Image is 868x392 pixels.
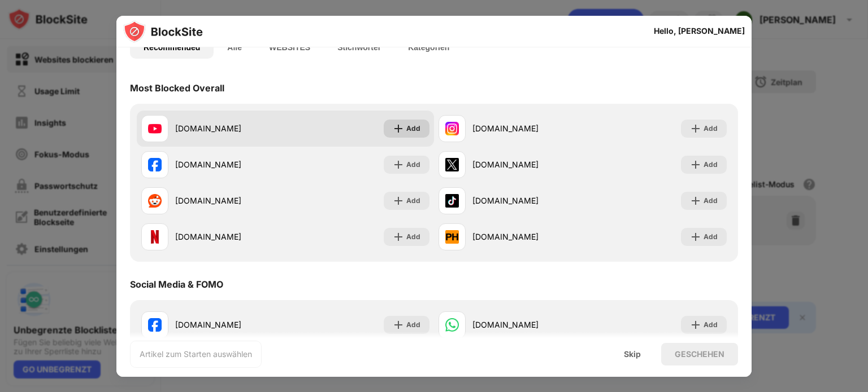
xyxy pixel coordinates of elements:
[394,36,463,59] button: Kategorien
[445,122,459,135] img: favicons
[472,122,583,134] div: [DOMAIN_NAME]
[445,194,459,208] img: favicons
[704,231,718,243] div: Add
[130,36,214,59] button: Recommended
[445,318,459,332] img: favicons
[324,36,394,59] button: Stichwörter
[472,231,583,243] div: [DOMAIN_NAME]
[472,195,583,206] div: [DOMAIN_NAME]
[140,349,252,360] div: Artikel zum Starten auswählen
[148,158,162,171] img: favicons
[175,158,285,170] div: [DOMAIN_NAME]
[624,350,641,359] div: Skip
[214,36,255,59] button: Alle
[175,319,285,331] div: [DOMAIN_NAME]
[123,20,203,43] img: logo-blocksite.svg
[175,195,285,206] div: [DOMAIN_NAME]
[130,82,224,94] div: Most Blocked Overall
[175,231,285,243] div: [DOMAIN_NAME]
[472,319,583,331] div: [DOMAIN_NAME]
[406,123,420,134] div: Add
[406,231,420,243] div: Add
[148,230,162,244] img: favicons
[445,230,459,244] img: favicons
[148,194,162,208] img: favicons
[704,123,718,134] div: Add
[704,319,718,331] div: Add
[255,36,324,59] button: WEBSITES
[445,158,459,171] img: favicons
[704,159,718,170] div: Add
[472,158,583,170] div: [DOMAIN_NAME]
[148,318,162,332] img: favicons
[406,319,420,331] div: Add
[148,122,162,135] img: favicons
[675,350,724,359] div: GESCHEHEN
[130,279,223,290] div: Social Media & FOMO
[175,122,285,134] div: [DOMAIN_NAME]
[406,159,420,170] div: Add
[406,195,420,206] div: Add
[654,27,745,36] div: Hello, [PERSON_NAME]
[704,195,718,206] div: Add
